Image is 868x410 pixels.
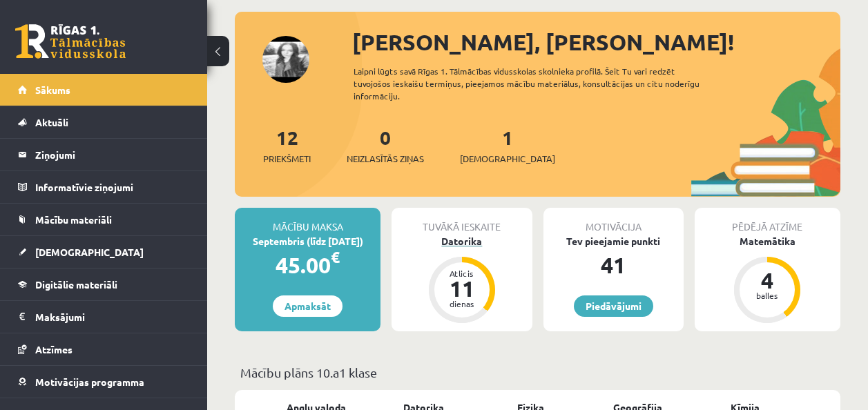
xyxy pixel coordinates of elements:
[235,248,380,282] div: 45.00
[35,246,144,258] span: [DEMOGRAPHIC_DATA]
[543,208,684,234] div: Motivācija
[235,208,380,234] div: Mācību maksa
[392,234,532,248] div: Datorika
[392,208,532,234] div: Tuvākā ieskaite
[18,204,190,235] a: Mācību materiāli
[15,24,126,59] a: Rīgas 1. Tālmācības vidusskola
[352,26,840,59] div: [PERSON_NAME], [PERSON_NAME]!
[441,269,483,277] div: Atlicis
[240,363,835,382] p: Mācību plāns 10.a1 klase
[18,171,190,203] a: Informatīvie ziņojumi
[35,301,190,333] legend: Maksājumi
[695,208,840,234] div: Pēdējā atzīme
[263,125,311,166] a: 12Priekšmeti
[460,125,555,166] a: 1[DEMOGRAPHIC_DATA]
[695,234,840,248] div: Matemātika
[18,366,190,398] a: Motivācijas programma
[746,291,788,300] div: balles
[18,269,190,300] a: Digitālie materiāli
[35,84,70,96] span: Sākums
[354,65,717,102] div: Laipni lūgts savā Rīgas 1. Tālmācības vidusskolas skolnieka profilā. Šeit Tu vari redzēt tuvojošo...
[392,234,532,325] a: Datorika Atlicis 11 dienas
[35,375,144,388] span: Motivācijas programma
[235,234,380,248] div: Septembris (līdz [DATE])
[18,333,190,365] a: Atzīmes
[746,269,788,291] div: 4
[35,171,190,203] legend: Informatīvie ziņojumi
[695,234,840,325] a: Matemātika 4 balles
[263,152,311,166] span: Priekšmeti
[18,236,190,268] a: [DEMOGRAPHIC_DATA]
[35,139,190,170] legend: Ziņojumi
[441,300,483,308] div: dienas
[35,116,68,128] span: Aktuāli
[18,301,190,333] a: Maksājumi
[543,248,684,282] div: 41
[543,234,684,248] div: Tev pieejamie punkti
[441,277,483,300] div: 11
[35,278,117,291] span: Digitālie materiāli
[574,295,653,317] a: Piedāvājumi
[18,106,190,138] a: Aktuāli
[18,74,190,106] a: Sākums
[347,152,424,166] span: Neizlasītās ziņas
[347,125,424,166] a: 0Neizlasītās ziņas
[35,213,112,226] span: Mācību materiāli
[35,343,73,355] span: Atzīmes
[460,152,555,166] span: [DEMOGRAPHIC_DATA]
[273,295,343,317] a: Apmaksāt
[331,247,340,267] span: €
[18,139,190,170] a: Ziņojumi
